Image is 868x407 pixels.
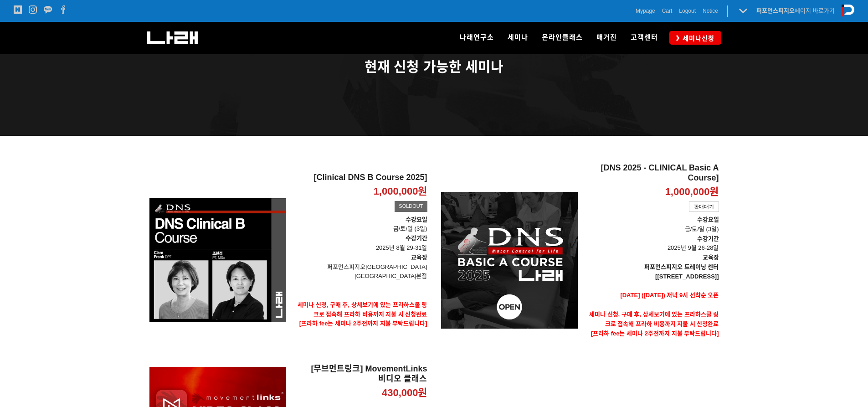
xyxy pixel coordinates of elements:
[591,330,719,337] span: [프라하 fee는 세미나 2주전까지 지불 부탁드립니다]
[589,311,719,327] strong: 세미나 신청, 구매 후, 상세보기에 있는 프라하스쿨 링크로 접속해 프라하 비용까지 지불 시 신청완료
[395,201,427,212] div: SOLDOUT
[620,292,719,299] span: [DATE] ([DATE]) 저녁 9시 선착순 오픈
[293,173,427,347] a: [Clinical DNS B Course 2025] 1,000,000원 SOLDOUT 수강요일금/토/일 (3일)수강기간 2025년 8월 29-31일교육장퍼포먼스피지오[GEOG...
[501,22,535,54] a: 세미나
[298,301,427,318] strong: 세미나 신청, 구매 후, 상세보기에 있는 프라하스쿨 링크로 접속해 프라하 비용까지 지불 시 신청완료
[293,263,427,282] p: 퍼포먼스피지오[GEOGRAPHIC_DATA] [GEOGRAPHIC_DATA]본점
[293,234,427,253] p: 2025년 8월 29-31일
[596,33,617,41] span: 매거진
[680,34,714,43] span: 세미나신청
[293,224,427,234] p: 금/토/일 (3일)
[293,364,427,384] h2: [무브먼트링크] MovementLinks 비디오 클래스
[703,254,719,261] strong: 교육장
[406,235,427,242] strong: 수강기간
[542,33,583,41] span: 온라인클래스
[585,215,719,234] p: 금/토/일 (3일)
[585,163,719,357] a: [DNS 2025 - CLINICAL Basic A Course] 1,000,000원 판매대기 수강요일금/토/일 (3일)수강기간 2025년 9월 26-28일교육장퍼포먼스피지오...
[382,386,427,400] p: 430,000원
[703,6,718,15] a: Notice
[406,216,427,223] strong: 수강요일
[585,234,719,253] p: 2025년 9월 26-28일
[631,33,658,41] span: 고객센터
[756,7,795,14] strong: 퍼포먼스피지오
[669,31,721,44] a: 세미나신청
[655,273,719,280] strong: [[STREET_ADDRESS]]
[508,33,528,41] span: 세미나
[374,185,427,198] p: 1,000,000원
[689,201,719,212] div: 판매대기
[453,22,501,54] a: 나래연구소
[636,6,655,15] a: Mypage
[756,7,835,14] a: 퍼포먼스피지오페이지 바로가기
[590,22,624,54] a: 매거진
[365,59,503,74] span: 현재 신청 가능한 세미나
[697,216,719,223] strong: 수강요일
[644,263,719,270] strong: 퍼포먼스피지오 트레이닝 센터
[460,33,494,41] span: 나래연구소
[411,254,427,261] strong: 교육장
[535,22,590,54] a: 온라인클래스
[665,185,719,199] p: 1,000,000원
[662,6,673,15] a: Cart
[299,320,427,327] span: [프라하 fee는 세미나 2주전까지 지불 부탁드립니다]
[679,6,696,15] a: Logout
[585,163,719,183] h2: [DNS 2025 - CLINICAL Basic A Course]
[293,173,427,183] h2: [Clinical DNS B Course 2025]
[624,22,665,54] a: 고객센터
[697,235,719,242] strong: 수강기간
